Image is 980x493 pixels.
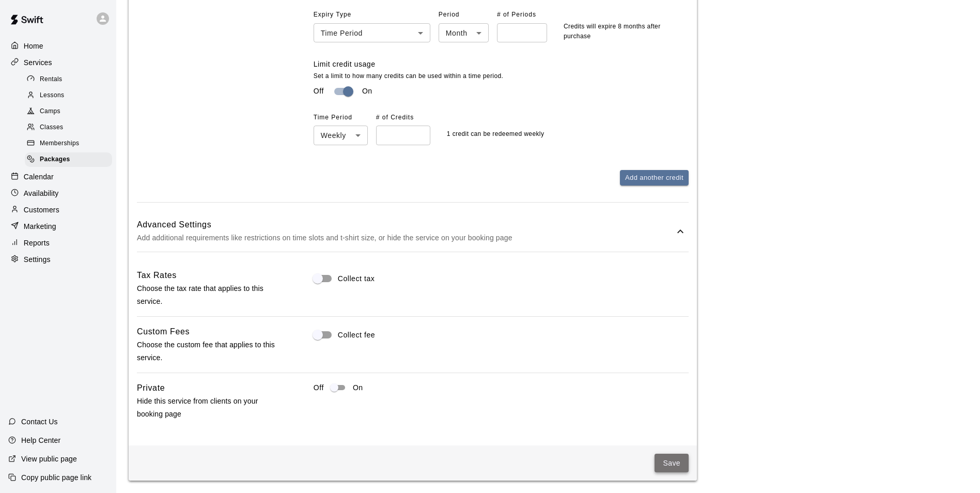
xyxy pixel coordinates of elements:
[25,120,116,136] a: Classes
[338,273,375,284] span: Collect tax
[137,269,177,282] h6: Tax Rates
[25,136,112,151] div: Memberships
[314,86,324,97] p: Off
[8,235,108,251] a: Reports
[40,138,79,149] span: Memberships
[25,120,112,135] div: Classes
[24,172,54,182] p: Calendar
[137,232,674,244] p: Add additional requirements like restrictions on time slots and t-shirt size, or hide the service...
[137,338,281,364] p: Choose the custom fee that applies to this service.
[338,330,375,341] span: Collect fee
[24,254,51,265] p: Settings
[25,88,112,103] div: Lessons
[25,104,112,119] div: Camps
[137,395,281,421] p: Hide this service from clients on your booking page
[24,41,43,51] p: Home
[497,7,547,23] span: # of Periods
[25,152,116,168] a: Packages
[137,325,190,338] h6: Custom Fees
[8,186,108,201] a: Availability
[21,454,77,464] p: View public page
[24,188,59,198] p: Availability
[439,23,489,42] div: Month
[376,110,430,126] span: # of Credits
[25,152,112,167] div: Packages
[40,74,63,85] span: Rentals
[620,170,689,186] button: Add another credit
[40,90,65,101] span: Lessons
[24,205,59,215] p: Customers
[8,252,108,267] a: Settings
[25,136,116,152] a: Memberships
[8,202,108,218] a: Customers
[24,57,52,68] p: Services
[8,169,108,184] a: Calendar
[314,382,324,393] p: Off
[137,211,689,252] div: Advanced SettingsAdd additional requirements like restrictions on time slots and t-shirt size, or...
[21,472,91,483] p: Copy public page link
[24,221,56,232] p: Marketing
[25,71,116,87] a: Rentals
[655,454,689,473] button: Save
[8,219,108,234] a: Marketing
[447,129,545,140] p: 1 credit can be redeemed weekly
[40,122,63,133] span: Classes
[353,382,363,393] p: On
[8,55,108,70] a: Services
[314,23,430,42] div: Time Period
[137,381,165,395] h6: Private
[137,282,281,308] p: Choose the tax rate that applies to this service.
[137,218,674,232] h6: Advanced Settings
[314,7,430,23] span: Expiry Type
[25,87,116,103] a: Lessons
[24,238,50,248] p: Reports
[362,86,372,97] p: On
[564,22,680,42] p: Credits will expire 8 months after purchase
[40,106,60,117] span: Camps
[25,104,116,120] a: Camps
[439,7,483,23] span: Period
[314,60,376,68] label: Limit credit usage
[314,71,689,82] p: Set a limit to how many credits can be used within a time period.
[21,417,58,427] p: Contact Us
[314,126,368,145] div: Weekly
[25,72,112,87] div: Rentals
[314,110,362,126] span: Time Period
[21,435,60,445] p: Help Center
[40,155,70,165] span: Packages
[8,38,108,54] a: Home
